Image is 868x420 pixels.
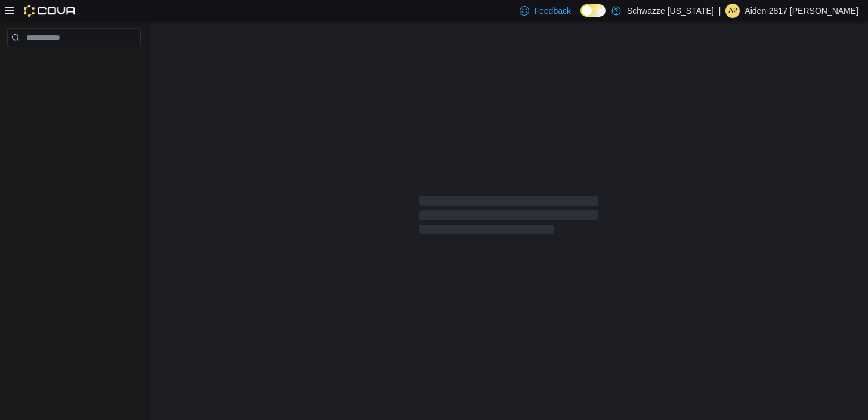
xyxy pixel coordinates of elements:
[7,50,141,78] nav: Complex example
[728,4,737,18] span: A2
[534,5,570,17] span: Feedback
[719,4,721,18] p: |
[627,4,714,18] p: Schwazze [US_STATE]
[580,4,606,17] input: Dark Mode
[745,4,858,18] p: Aiden-2817 [PERSON_NAME]
[725,4,740,18] div: Aiden-2817 Cano
[419,198,598,237] span: Loading
[24,5,77,17] img: Cova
